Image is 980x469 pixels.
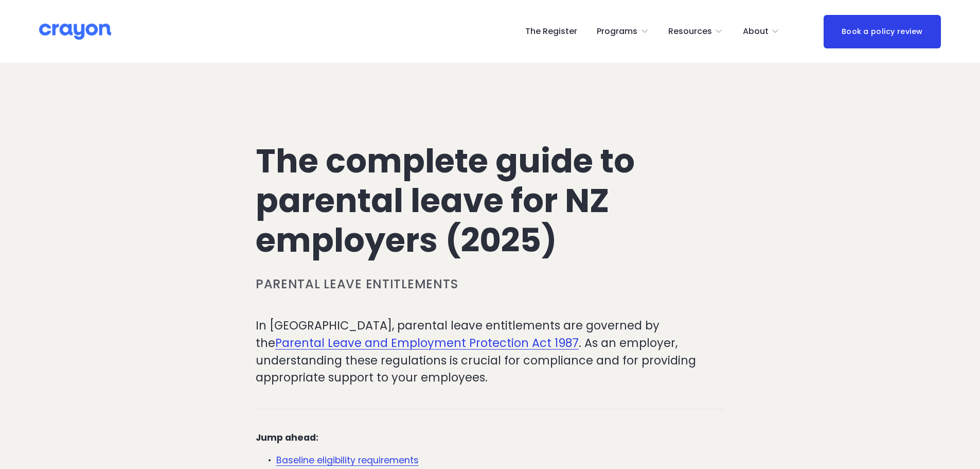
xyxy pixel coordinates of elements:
p: In [GEOGRAPHIC_DATA], parental leave entitlements are governed by the . As an employer, understan... [256,317,724,386]
a: Parental leave entitlements [256,275,458,292]
a: folder dropdown [597,23,649,40]
a: Baseline eligibility requirements [276,454,419,466]
a: Book a policy review [824,15,941,48]
span: Resources [668,24,712,39]
img: Crayon [39,23,111,41]
a: Parental Leave and Employment Protection Act 1987 [275,335,579,351]
span: About [743,24,769,39]
a: The Register [525,23,577,40]
h1: The complete guide to parental leave for NZ employers (2025) [256,142,724,260]
a: folder dropdown [743,23,780,40]
strong: Jump ahead: [256,431,318,444]
span: Programs [597,24,637,39]
a: folder dropdown [668,23,723,40]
